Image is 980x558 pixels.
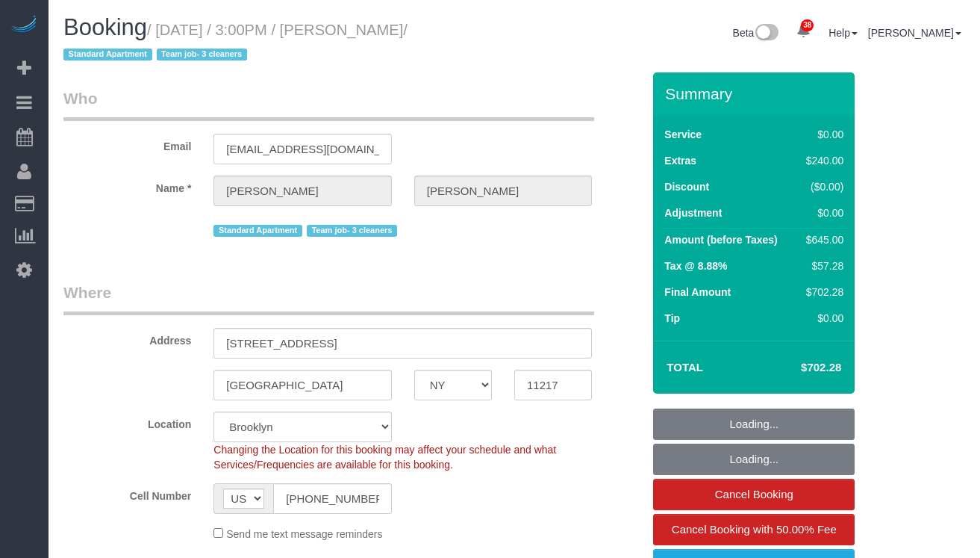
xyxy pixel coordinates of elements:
[514,370,592,400] input: Zip Code
[213,134,391,164] input: Email
[800,179,843,194] div: ($0.00)
[664,179,709,194] label: Discount
[672,523,837,536] span: Cancel Booking with 50.00% Fee
[664,127,702,142] label: Service
[653,479,855,510] a: Cancel Booking
[63,87,594,121] legend: Who
[801,19,814,31] span: 38
[213,176,391,206] input: First Name
[754,24,778,43] img: New interface
[213,370,391,400] input: City
[800,232,843,247] div: $645.00
[52,134,202,154] label: Email
[9,15,39,36] img: Automaid Logo
[665,85,847,102] h3: Summary
[63,14,147,40] span: Booking
[733,27,779,39] a: Beta
[664,153,696,168] label: Extras
[800,311,843,326] div: $0.00
[157,49,247,61] span: Team job- 3 cleaners
[800,127,843,142] div: $0.00
[800,153,843,168] div: $240.00
[800,258,843,273] div: $57.28
[273,483,391,514] input: Cell Number
[664,285,731,300] label: Final Amount
[653,514,855,545] a: Cancel Booking with 50.00% Fee
[63,282,594,315] legend: Where
[63,22,408,63] small: / [DATE] / 3:00PM / [PERSON_NAME]
[664,232,777,247] label: Amount (before Taxes)
[226,528,382,540] span: Send me text message reminders
[52,176,202,196] label: Name *
[63,22,408,63] span: /
[664,258,727,273] label: Tax @ 8.88%
[868,27,961,39] a: [PERSON_NAME]
[63,49,152,61] span: Standard Apartment
[52,483,202,503] label: Cell Number
[213,225,302,237] span: Standard Apartment
[756,362,841,374] h4: $702.28
[414,176,592,206] input: Last Name
[664,311,680,326] label: Tip
[52,412,202,432] label: Location
[789,15,818,48] a: 38
[213,444,556,471] span: Changing the Location for this booking may affect your schedule and what Services/Frequencies are...
[664,205,722,220] label: Adjustment
[800,285,843,300] div: $702.28
[52,328,202,348] label: Address
[828,27,858,39] a: Help
[307,225,397,237] span: Team job- 3 cleaners
[667,361,703,373] strong: Total
[800,205,843,220] div: $0.00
